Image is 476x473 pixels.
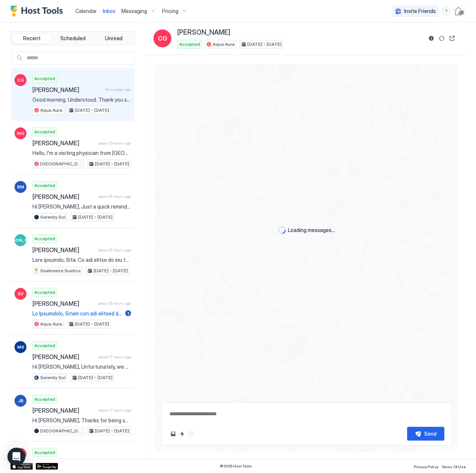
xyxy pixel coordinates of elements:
span: about 15 hours ago [98,194,131,199]
a: Terms Of Use [441,462,466,470]
span: [DATE] - [DATE] [247,41,282,48]
button: Sync reservation [437,34,446,43]
div: Open Intercom Messenger [7,448,25,466]
span: Lo Ipsumdolo, Sitam con adi elitsed d 3 eiusm temp inc 1 utlabo et Dolo Magn aliq Eni, Adminimv 4... [32,310,122,317]
span: Serenity Sol [40,374,66,381]
span: Accepted [179,41,200,48]
span: 16 minutes ago [105,87,131,92]
span: Hi [PERSON_NAME], Unfortunately, we do not use Signal messenger nor did we receive the attached c... [32,364,131,370]
span: [GEOGRAPHIC_DATA] [40,161,82,167]
span: JB [18,397,23,404]
button: Recent [12,33,52,44]
span: Privacy Policy [414,464,438,469]
span: [GEOGRAPHIC_DATA] [40,428,82,434]
div: User profile [454,5,466,17]
button: Send [407,427,444,441]
span: Inbox [103,8,115,14]
button: Upload image [169,429,178,438]
span: [DATE] - [DATE] [78,374,112,381]
div: loading [278,226,286,234]
span: 1 [127,311,129,316]
span: about 13 hours ago [98,141,131,146]
span: Accepted [34,128,55,135]
button: Scheduled [53,33,93,44]
span: Terms Of Use [441,464,466,469]
span: MS [17,344,24,350]
span: [DATE] - [DATE] [95,428,129,434]
span: Hi [PERSON_NAME], Thanks for being such a great guest and taking good care of our home. We gladly... [32,417,131,424]
span: about 17 hours ago [98,408,131,413]
button: Open reservation [448,34,457,43]
span: Accepted [34,342,55,349]
button: Unread [94,33,133,44]
span: CG [158,34,167,43]
span: Accepted [34,235,55,242]
span: Accepted [34,289,55,296]
button: Quick reply [178,429,187,438]
span: [DATE] - [DATE] [78,214,112,220]
span: Serenity Sol [40,214,66,220]
span: [PERSON_NAME] [32,353,95,361]
span: Pricing [162,8,178,15]
span: Scheduled [60,35,86,42]
span: about 15 hours ago [98,248,131,253]
span: Unread [105,35,123,42]
span: [DATE] - [DATE] [93,267,128,274]
a: Inbox [103,7,115,15]
span: [PERSON_NAME] [32,86,102,93]
div: menu [442,7,451,16]
span: BM [17,184,24,190]
span: [DATE] - [DATE] [95,161,129,167]
span: Aqua Aura [213,41,235,48]
span: Hi [PERSON_NAME], Just a quick reminder that check-out from Serenity Sol is [DATE] before 11AM. A... [32,203,131,210]
span: Lore ipsumdo, Sita. Co adi elitse do eiu temp inc utlab, et dolore ma aliqu eni admin ven quisnos... [32,257,131,263]
span: © 2025 Host Tools [220,464,252,469]
span: Aqua Aura [40,107,62,114]
span: CG [17,77,24,83]
span: [DATE] - [DATE] [75,321,109,327]
span: [PERSON_NAME] [32,300,95,307]
span: [PERSON_NAME] [32,246,95,254]
span: Messaging [121,8,147,15]
a: Host Tools Logo [10,6,66,17]
span: Seabreeze Sueños [40,267,81,274]
span: Aqua Aura [40,321,62,327]
div: tab-group [10,31,135,45]
div: Send [424,430,437,438]
button: Reservation information [427,34,436,43]
span: Good morning. Understood. Thank you so much for the information. I'm looking forward to the upcom... [32,96,131,103]
span: MG [17,130,25,137]
span: [PERSON_NAME] [177,28,230,37]
span: [PERSON_NAME] [2,237,39,244]
span: about 17 hours ago [98,355,131,359]
span: Accepted [34,75,55,82]
span: Loading messages... [288,227,335,234]
a: Calendar [75,7,97,15]
span: [DATE] - [DATE] [75,107,109,114]
span: Accepted [34,449,55,456]
span: [PERSON_NAME] [32,193,95,200]
a: Privacy Policy [414,462,438,470]
span: Hello, I'm a visiting physician from [GEOGRAPHIC_DATA] who will be working at the hospital. [32,150,131,156]
input: Input Field [23,52,134,64]
span: Invite Friends [404,8,436,15]
span: [PERSON_NAME] [32,407,95,414]
a: App Store [10,463,33,470]
span: Calendar [75,8,97,14]
a: Google Play Store [36,463,58,470]
span: Recent [23,35,41,42]
span: Accepted [34,396,55,403]
span: about 15 hours ago [98,301,131,306]
span: EV [18,291,23,297]
span: Accepted [34,182,55,189]
span: [PERSON_NAME] [32,139,95,147]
